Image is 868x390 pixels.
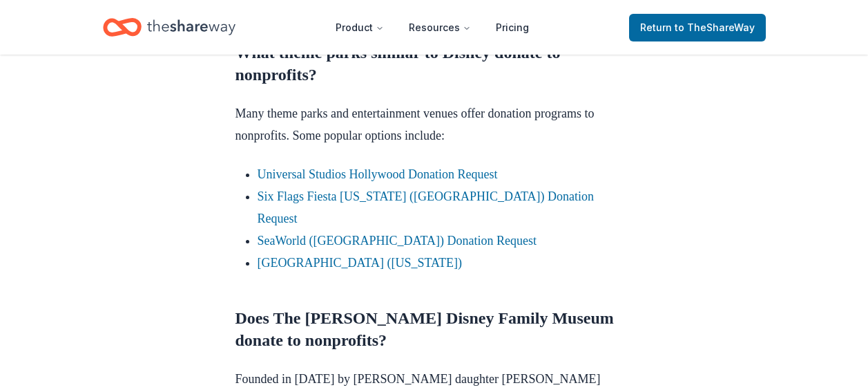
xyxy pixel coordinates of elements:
[258,256,463,270] a: [GEOGRAPHIC_DATA] ([US_STATE])
[235,307,633,351] h2: Does The [PERSON_NAME] Disney Family Museum donate to nonprofits?
[325,11,540,44] nav: Main
[103,11,235,44] a: Home
[258,189,595,225] a: Six Flags Fiesta [US_STATE] ([GEOGRAPHIC_DATA]) Donation Request
[675,21,755,33] span: to TheShareWay
[640,19,755,36] span: Return
[258,167,498,181] a: Universal Studios Hollywood Donation Request
[235,102,633,147] p: Many theme parks and entertainment venues offer donation programs to nonprofits. Some popular opt...
[485,14,540,41] a: Pricing
[235,41,633,86] h2: What theme parks similar to Disney donate to nonprofits?
[629,14,766,41] a: Returnto TheShareWay
[398,14,482,41] button: Resources
[258,234,537,248] a: SeaWorld ([GEOGRAPHIC_DATA]) Donation Request
[325,14,395,41] button: Product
